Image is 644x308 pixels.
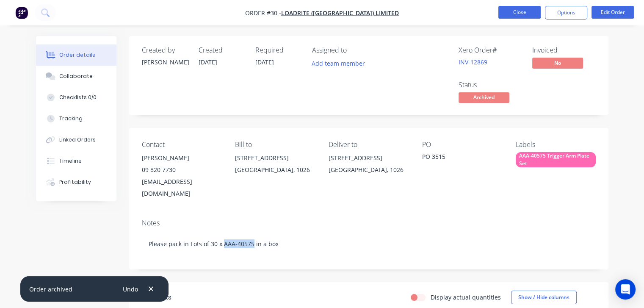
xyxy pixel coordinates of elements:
div: PO 3515 [422,152,502,164]
div: [PERSON_NAME] [142,58,188,67]
a: Loadrite ([GEOGRAPHIC_DATA]) Limited [281,9,399,17]
div: Labels [516,141,596,149]
button: Profitability [36,172,116,193]
div: Assigned to [312,46,397,54]
div: Notes [142,219,596,227]
div: [STREET_ADDRESS] [235,152,315,164]
div: [GEOGRAPHIC_DATA], 1026 [329,164,409,176]
div: Open Intercom Messenger [615,279,636,300]
div: Checklists 0/0 [59,94,97,101]
span: Order #30 - [245,9,281,17]
button: Close [498,6,541,19]
button: Options [545,6,587,19]
div: Required [255,46,302,54]
div: Timeline [59,157,82,165]
div: Xero Order # [459,46,522,54]
button: Tracking [36,108,116,129]
div: Order archived [29,285,72,294]
div: [STREET_ADDRESS] [329,152,409,164]
span: Archived [459,92,509,103]
div: Tracking [59,115,83,122]
div: [PERSON_NAME]09 820 7730[EMAIL_ADDRESS][DOMAIN_NAME] [142,152,222,200]
button: Collaborate [36,66,116,87]
span: [DATE] [199,58,217,66]
div: [STREET_ADDRESS][GEOGRAPHIC_DATA], 1026 [329,152,409,179]
label: Display actual quantities [431,293,501,302]
div: 09 820 7730 [142,164,222,176]
button: Edit Order [591,6,634,19]
div: Profitability [59,178,91,186]
div: Deliver to [329,141,409,149]
div: [PERSON_NAME] [142,152,222,164]
div: Created by [142,46,188,54]
button: Add team member [307,58,369,69]
div: [EMAIL_ADDRESS][DOMAIN_NAME] [142,176,222,200]
button: Show / Hide columns [511,291,577,304]
button: Add team member [312,58,370,69]
div: AAA-40575 Trigger Arm Plate Set [516,152,596,167]
div: Contact [142,141,222,149]
div: [STREET_ADDRESS][GEOGRAPHIC_DATA], 1026 [235,152,315,179]
button: Checklists 0/0 [36,87,116,108]
div: Linked Orders [59,136,96,144]
div: Bill to [235,141,315,149]
div: PO [422,141,502,149]
div: Status [459,81,522,89]
span: No [532,58,583,68]
span: [DATE] [255,58,274,66]
div: Order details [59,51,95,59]
img: Factory [15,6,28,19]
div: Created [199,46,245,54]
button: Linked Orders [36,129,116,150]
a: INV-12869 [459,58,487,66]
div: Invoiced [532,46,596,54]
div: Collaborate [59,72,93,80]
button: Timeline [36,150,116,172]
div: [GEOGRAPHIC_DATA], 1026 [235,164,315,176]
button: Undo [118,283,142,294]
div: Please pack in Lots of 30 x AAA-40575 in a box [142,231,596,257]
button: Order details [36,44,116,66]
